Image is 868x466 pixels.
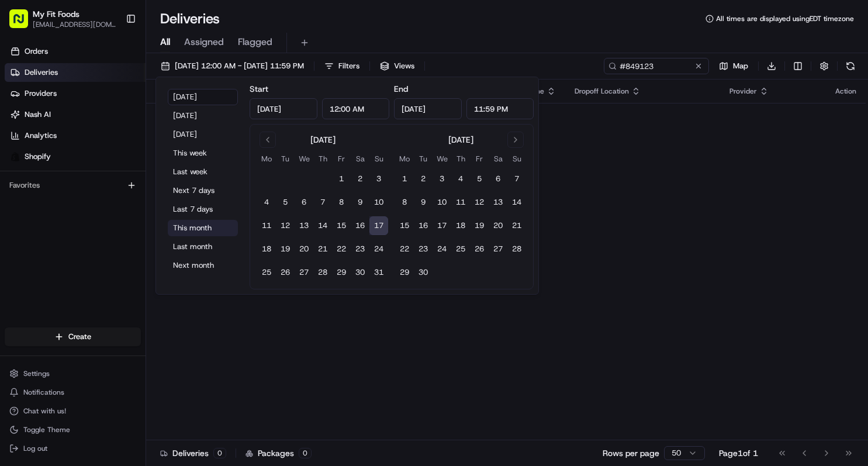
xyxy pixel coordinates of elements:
[25,88,57,99] span: Providers
[53,123,161,133] div: We're available if you need us!
[451,240,470,258] button: 25
[7,225,94,246] a: 📗Knowledge Base
[5,126,146,145] a: Analytics
[319,58,365,74] button: Filters
[489,240,507,258] button: 27
[375,58,420,74] button: Views
[433,153,451,165] th: Wednesday
[23,425,70,434] span: Toggle Theme
[414,193,433,212] button: 9
[30,75,193,88] input: Clear
[94,225,192,246] a: 💻API Documentation
[12,12,35,35] img: Nash
[168,201,238,218] button: Last 7 days
[5,63,146,82] a: Deliveries
[5,5,121,33] button: My Fit Foods[EMAIL_ADDRESS][DOMAIN_NAME]
[369,193,388,212] button: 10
[25,46,48,57] span: Orders
[470,153,489,165] th: Friday
[23,388,64,397] span: Notifications
[260,132,276,148] button: Go to previous month
[5,422,141,438] button: Toggle Theme
[313,153,332,165] th: Thursday
[351,263,369,282] button: 30
[489,170,507,188] button: 6
[238,35,272,49] span: Flagged
[127,181,131,191] span: •
[433,240,451,258] button: 24
[351,216,369,235] button: 16
[257,240,276,258] button: 18
[245,447,312,459] div: Packages
[470,170,489,188] button: 5
[110,230,188,241] span: API Documentation
[5,365,141,382] button: Settings
[507,193,526,212] button: 14
[168,220,238,236] button: This month
[507,132,524,148] button: Go to next month
[257,216,276,235] button: 11
[25,109,51,120] span: Nash AI
[507,240,526,258] button: 28
[175,61,304,71] span: [DATE] 12:00 AM - [DATE] 11:59 PM
[168,164,238,180] button: Last week
[160,447,226,459] div: Deliveries
[295,240,313,258] button: 20
[25,130,57,141] span: Analytics
[470,216,489,235] button: 19
[168,126,238,143] button: [DATE]
[714,58,753,74] button: Map
[168,145,238,161] button: This week
[395,263,414,282] button: 29
[257,193,276,212] button: 4
[116,258,141,267] span: Pylon
[99,231,108,240] div: 💻
[184,35,224,49] span: Assigned
[299,448,312,458] div: 0
[82,258,141,267] a: Powered byPylon
[25,112,46,133] img: 8571987876998_91fb9ceb93ad5c398215_72.jpg
[313,263,332,282] button: 28
[351,240,369,258] button: 23
[470,240,489,258] button: 26
[313,240,332,258] button: 21
[199,115,213,129] button: Start new chat
[433,193,451,212] button: 10
[835,87,856,96] div: Action
[414,153,433,165] th: Tuesday
[181,150,213,164] button: See all
[414,216,433,235] button: 16
[351,153,369,165] th: Saturday
[276,240,295,258] button: 19
[313,216,332,235] button: 14
[168,257,238,274] button: Next month
[33,20,116,29] button: [EMAIL_ADDRESS][DOMAIN_NAME]
[604,58,709,74] input: Type to search
[414,170,433,188] button: 2
[23,182,33,191] img: 1736555255976-a54dd68f-1ca7-489b-9aae-adbdc363a1c4
[395,170,414,188] button: 1
[716,14,854,23] span: All times are displayed using EDT timezone
[168,182,238,199] button: Next 7 days
[733,61,748,71] span: Map
[5,403,141,419] button: Chat with us!
[507,153,526,165] th: Sunday
[369,216,388,235] button: 17
[322,98,390,119] input: Time
[395,216,414,235] button: 15
[33,8,79,20] button: My Fit Foods
[433,170,451,188] button: 3
[433,216,451,235] button: 17
[276,216,295,235] button: 12
[842,58,859,74] button: Refresh
[369,170,388,188] button: 3
[5,147,146,166] a: Shopify
[36,181,125,191] span: Wisdom [PERSON_NAME]
[332,170,351,188] button: 1
[5,42,146,61] a: Orders
[276,263,295,282] button: 26
[23,230,89,241] span: Knowledge Base
[250,98,317,119] input: Date
[332,216,351,235] button: 15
